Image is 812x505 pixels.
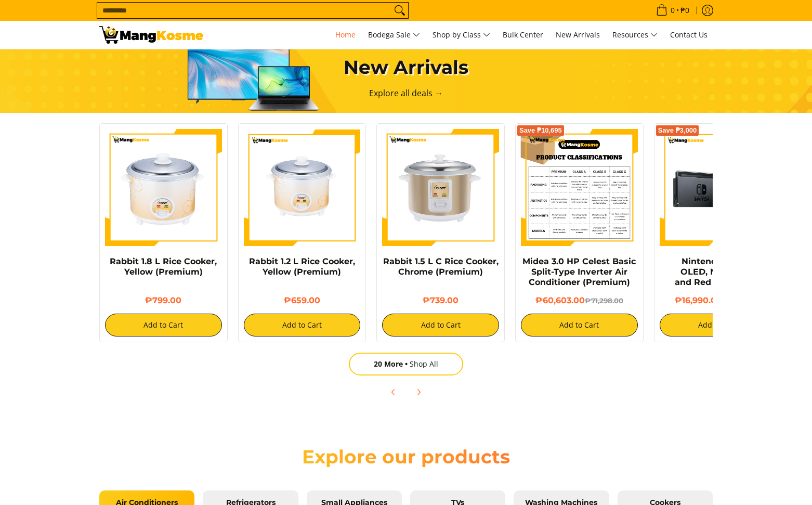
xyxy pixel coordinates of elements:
h6: ₱739.00 [382,295,499,306]
img: Mang Kosme: Your Home Appliances Warehouse Sale Partner! [99,26,203,44]
h6: ₱799.00 [105,295,222,306]
a: 20 MoreShop All [349,353,463,375]
img: https://mangkosme.com/products/rabbit-1-5-l-c-rice-cooker-chrome-class-a [382,129,499,246]
a: Rabbit 1.8 L Rice Cooker, Yellow (Premium) [110,256,217,277]
a: Contact Us [665,21,713,49]
a: Rabbit 1.5 L C Rice Cooker, Chrome (Premium) [383,256,499,277]
img: https://mangkosme.com/products/rabbit-1-8-l-rice-cooker-yellow-class-a [105,129,222,246]
button: Add to Cart [105,314,222,336]
span: New Arrivals [556,30,600,40]
span: Shop by Class [433,29,490,42]
h6: ₱60,603.00 [521,295,638,306]
span: Home [335,30,356,40]
a: Nintendo Switch OLED, Neon Blue and Red (Premium) [675,256,761,287]
img: rabbit-1.2-liter-rice-cooker-yellow-full-view-mang-kosme [244,129,361,246]
span: 0 [669,7,676,14]
a: Bulk Center [497,21,548,49]
a: Resources [607,21,663,49]
button: Previous [382,381,405,404]
del: ₱71,298.00 [585,296,623,305]
button: Search [391,3,408,18]
span: Save ₱10,695 [519,127,562,134]
a: Midea 3.0 HP Celest Basic Split-Type Inverter Air Conditioner (Premium) [522,256,636,287]
span: • [653,5,692,16]
img: nintendo-switch-with-joystick-and-dock-full-view-mang-kosme [660,129,777,246]
img: Midea 3.0 HP Celest Basic Split-Type Inverter Air Conditioner (Premium) - 0 [521,129,638,246]
span: Save ₱3,000 [658,127,697,134]
a: Rabbit 1.2 L Rice Cooker, Yellow (Premium) [249,256,355,277]
button: Next [407,381,430,404]
button: Add to Cart [660,314,777,336]
h6: ₱16,990.00 [660,295,777,306]
a: Home [330,21,361,49]
span: Contact Us [670,30,708,40]
button: Add to Cart [244,314,361,336]
a: Shop by Class [427,21,495,49]
button: Add to Cart [521,314,638,336]
span: Bodega Sale [368,29,420,42]
span: Bulk Center [503,30,543,40]
nav: Main Menu [214,21,713,49]
span: 20 More [374,359,410,369]
h6: ₱659.00 [244,295,361,306]
button: Add to Cart [382,314,499,336]
a: Bodega Sale [363,21,425,49]
h2: Explore our products [255,445,557,469]
a: Explore all deals → [369,87,443,99]
span: Resources [612,29,658,42]
a: New Arrivals [551,21,605,49]
span: ₱0 [679,7,691,14]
